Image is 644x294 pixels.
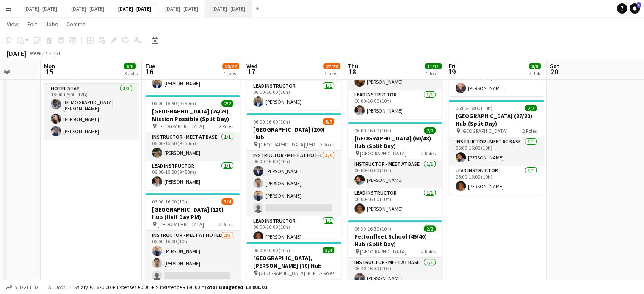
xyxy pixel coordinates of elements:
[44,47,139,140] app-job-card: 18:00-06:00 (12h) (Tue)3/3[GEOGRAPHIC_DATA] - [GEOGRAPHIC_DATA] Travelodge Solihull1 RoleHotel St...
[124,70,138,77] div: 3 Jobs
[145,95,240,190] app-job-card: 06:00-15:50 (9h50m)2/2[GEOGRAPHIC_DATA] (24/23) Mission Possible (Split Day) [GEOGRAPHIC_DATA]2 R...
[348,90,442,119] app-card-role: Lead Instructor1/106:00-16:00 (10h)[PERSON_NAME]
[323,247,334,253] span: 3/3
[53,50,61,56] div: BST
[449,166,544,195] app-card-role: Lead Instructor1/106:00-16:00 (10h)[PERSON_NAME]
[221,100,233,107] span: 2/2
[42,19,61,30] a: Jobs
[43,67,55,77] span: 15
[354,127,391,134] span: 06:00-16:00 (10h)
[205,0,252,17] button: [DATE] - [DATE]
[3,19,22,30] a: View
[145,62,155,70] span: Tue
[219,123,233,129] span: 2 Roles
[246,254,341,269] h3: [GEOGRAPHIC_DATA], [PERSON_NAME] (70) Hub
[348,122,442,217] app-job-card: 06:00-16:00 (10h)2/2[GEOGRAPHIC_DATA] (60/48) Hub (Split Day) [GEOGRAPHIC_DATA]2 RolesInstructor ...
[449,100,544,195] app-job-card: 06:00-16:00 (10h)2/2[GEOGRAPHIC_DATA] (27/20) Hub (Split Day) [GEOGRAPHIC_DATA]2 RolesInstructor ...
[354,225,391,232] span: 06:30-16:30 (10h)
[421,150,436,157] span: 2 Roles
[449,62,456,70] span: Fri
[630,3,640,14] a: 1
[323,63,340,69] span: 27/28
[360,150,406,157] span: [GEOGRAPHIC_DATA]
[24,19,40,30] a: Edit
[246,81,341,110] app-card-role: Lead Instructor1/106:00-16:00 (10h)[PERSON_NAME]
[348,159,442,188] app-card-role: Instructor - Meet at Base1/106:00-16:00 (10h)[PERSON_NAME]
[525,105,537,111] span: 2/2
[219,221,233,228] span: 2 Roles
[522,128,537,134] span: 2 Roles
[425,63,442,69] span: 11/11
[66,20,86,28] span: Comms
[424,127,436,134] span: 2/2
[246,62,257,70] span: Wed
[246,126,341,141] h3: [GEOGRAPHIC_DATA] (200) Hub
[158,0,205,17] button: [DATE] - [DATE]
[145,132,240,161] app-card-role: Instructor - Meet at Base1/106:00-15:50 (9h50m)[PERSON_NAME]
[64,0,111,17] button: [DATE] - [DATE]
[145,107,240,123] h3: [GEOGRAPHIC_DATA] (24/23) Mission Possible (Split Day)
[461,128,508,134] span: [GEOGRAPHIC_DATA]
[253,247,290,253] span: 06:00-16:00 (10h)
[456,105,492,111] span: 06:00-16:00 (10h)
[449,137,544,166] app-card-role: Instructor - Meet at Base1/106:00-16:00 (10h)[PERSON_NAME]
[63,19,89,30] a: Comms
[28,50,49,56] span: Week 37
[323,118,334,125] span: 6/7
[348,135,442,150] h3: [GEOGRAPHIC_DATA] (60/48) Hub (Split Day)
[7,49,26,58] div: [DATE]
[259,141,320,148] span: [GEOGRAPHIC_DATA][PERSON_NAME]
[320,270,334,276] span: 2 Roles
[246,151,341,216] app-card-role: Instructor - Meet at Hotel3/406:00-16:00 (10h)[PERSON_NAME][PERSON_NAME][PERSON_NAME]
[17,0,64,17] button: [DATE] - [DATE]
[421,248,436,255] span: 2 Roles
[158,123,204,129] span: [GEOGRAPHIC_DATA]
[45,20,58,28] span: Jobs
[448,67,456,77] span: 19
[324,70,340,77] div: 7 Jobs
[637,2,641,8] span: 1
[152,198,189,205] span: 06:00-16:00 (10h)
[158,221,204,228] span: [GEOGRAPHIC_DATA]
[222,63,239,69] span: 20/22
[7,20,19,28] span: View
[124,63,136,69] span: 6/6
[246,216,341,245] app-card-role: Lead Instructor1/106:00-16:00 (10h)[PERSON_NAME]
[550,62,559,70] span: Sat
[4,283,39,292] button: Budgeted
[145,161,240,190] app-card-role: Lead Instructor1/106:00-15:50 (9h50m)[PERSON_NAME]
[44,62,55,70] span: Mon
[144,67,155,77] span: 16
[14,284,38,290] span: Budgeted
[245,67,257,77] span: 17
[360,248,406,255] span: [GEOGRAPHIC_DATA]
[449,112,544,127] h3: [GEOGRAPHIC_DATA] (27/20) Hub (Split Day)
[259,270,320,276] span: [GEOGRAPHIC_DATA] [PERSON_NAME]
[221,198,233,205] span: 3/4
[348,62,358,70] span: Thu
[348,233,442,248] h3: Feltonfleet School (45/40) Hub (Split Day)
[425,70,441,77] div: 4 Jobs
[47,284,67,290] span: All jobs
[204,284,267,290] span: Total Budgeted £3 800.00
[549,67,559,77] span: 20
[44,84,139,140] app-card-role: Hotel Stay3/318:00-06:00 (12h)[DEMOGRAPHIC_DATA][PERSON_NAME][PERSON_NAME][PERSON_NAME]
[145,231,240,284] app-card-role: Instructor - Meet at Hotel2/306:00-16:00 (10h)[PERSON_NAME][PERSON_NAME]
[348,258,442,286] app-card-role: Instructor - Meet at Base1/106:30-16:30 (10h)[PERSON_NAME]
[320,141,334,148] span: 3 Roles
[223,70,239,77] div: 7 Jobs
[253,118,290,125] span: 06:00-16:00 (10h)
[246,113,341,239] app-job-card: 06:00-16:00 (10h)6/7[GEOGRAPHIC_DATA] (200) Hub [GEOGRAPHIC_DATA][PERSON_NAME]3 RolesInstructor -...
[27,20,37,28] span: Edit
[424,225,436,232] span: 2/2
[529,70,542,77] div: 3 Jobs
[346,67,358,77] span: 18
[152,100,196,107] span: 06:00-15:50 (9h50m)
[449,68,544,96] app-card-role: Lead Instructor1/106:00-16:00 (10h)[PERSON_NAME]
[348,188,442,217] app-card-role: Lead Instructor1/106:00-16:00 (10h)[PERSON_NAME]
[145,206,240,221] h3: [GEOGRAPHIC_DATA] (120) Hub (Half Day PM)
